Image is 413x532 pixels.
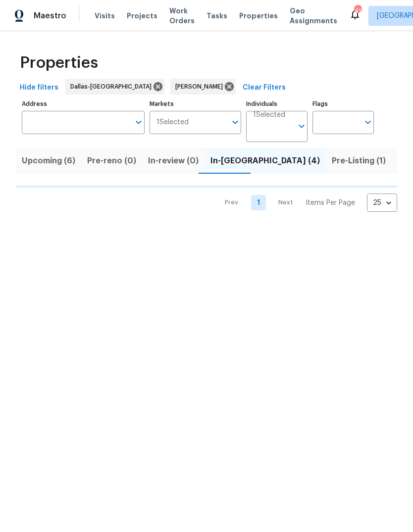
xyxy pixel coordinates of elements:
[251,195,266,210] a: Goto page 1
[156,118,189,127] span: 1 Selected
[127,11,157,21] span: Projects
[22,154,75,168] span: Upcoming (6)
[295,119,309,133] button: Open
[95,11,115,21] span: Visits
[354,6,361,16] div: 41
[170,79,236,95] div: [PERSON_NAME]
[306,198,355,208] p: Items Per Page
[132,115,146,129] button: Open
[210,154,320,168] span: In-[GEOGRAPHIC_DATA] (4)
[70,82,155,92] span: Dallas-[GEOGRAPHIC_DATA]
[253,111,285,119] span: 1 Selected
[150,101,242,107] label: Markets
[246,101,308,107] label: Individuals
[175,82,227,92] span: [PERSON_NAME]
[215,193,397,212] nav: Pagination Navigation
[169,6,195,26] span: Work Orders
[206,12,227,19] span: Tasks
[34,11,66,21] span: Maestro
[243,82,286,94] span: Clear Filters
[22,101,145,107] label: Address
[367,190,397,216] div: 25
[87,154,136,168] span: Pre-reno (0)
[65,79,164,95] div: Dallas-[GEOGRAPHIC_DATA]
[239,79,290,97] button: Clear Filters
[228,115,242,129] button: Open
[20,82,58,94] span: Hide filters
[16,79,62,97] button: Hide filters
[20,58,98,68] span: Properties
[239,11,278,21] span: Properties
[290,6,337,26] span: Geo Assignments
[148,154,199,168] span: In-review (0)
[361,115,375,129] button: Open
[312,101,374,107] label: Flags
[332,154,386,168] span: Pre-Listing (1)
